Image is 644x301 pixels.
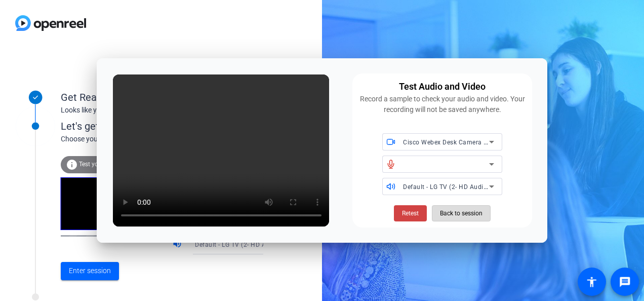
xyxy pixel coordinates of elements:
div: Looks like you've been invited to join [61,105,263,116]
div: Record a sample to check your audio and video. Your recording will not be saved anywhere. [358,94,526,115]
span: Enter session [69,266,111,276]
mat-icon: message [619,276,631,288]
mat-icon: volume_up [172,239,184,251]
div: Choose your settings [61,134,284,144]
span: Default - LG TV (2- HD Audio Driver for Display Audio) [195,240,353,248]
span: Test your audio and video [79,161,149,168]
span: Cisco Webex Desk Camera (05a6:0023) [403,138,520,146]
mat-icon: info [66,159,78,171]
span: Back to session [440,204,482,223]
button: Back to session [432,205,491,221]
div: Test Audio and Video [399,80,486,94]
div: Get Ready! [61,90,263,105]
mat-icon: accessibility [586,276,598,288]
button: Retest [394,205,427,221]
span: Retest [402,209,419,218]
span: Default - LG TV (2- HD Audio Driver for Display Audio) [403,182,561,191]
div: Let's get connected. [61,119,284,134]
